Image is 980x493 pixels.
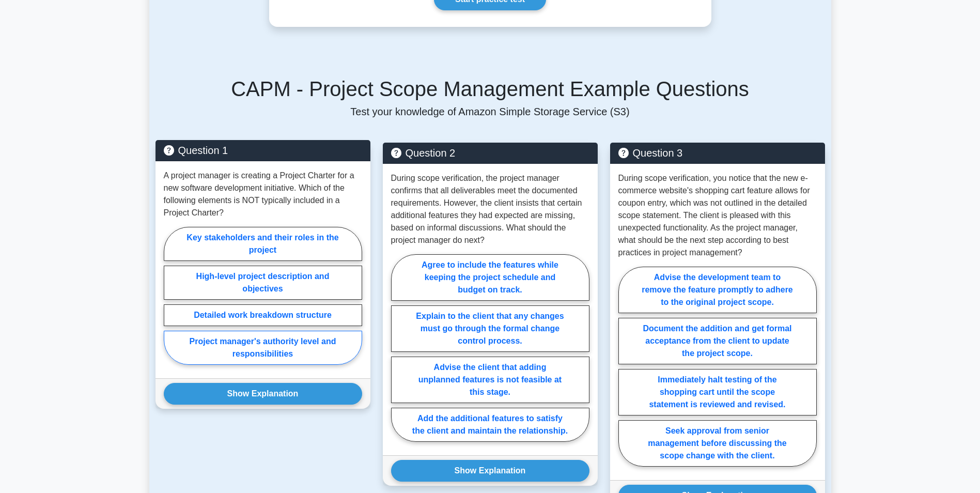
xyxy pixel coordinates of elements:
[164,266,362,300] label: High-level project description and objectives
[391,254,589,301] label: Agree to include the features while keeping the project schedule and budget on track.
[391,305,589,352] label: Explain to the client that any changes must go through the formal change control process.
[618,147,817,159] h5: Question 3
[391,147,589,159] h5: Question 2
[164,304,362,326] label: Detailed work breakdown structure
[164,331,362,365] label: Project manager's authority level and responsibilities
[618,267,817,313] label: Advise the development team to remove the feature promptly to adhere to the original project scope.
[618,318,817,364] label: Document the addition and get formal acceptance from the client to update the project scope.
[164,227,362,261] label: Key stakeholders and their roles in the project
[155,105,825,118] p: Test your knowledge of Amazon Simple Storage Service (S3)
[618,172,817,259] p: During scope verification, you notice that the new e-commerce website's shopping cart feature all...
[391,460,589,482] button: Show Explanation
[164,170,362,219] p: A project manager is creating a Project Charter for a new software development initiative. Which ...
[155,76,825,101] h5: CAPM - Project Scope Management Example Questions
[391,408,589,442] label: Add the additional features to satisfy the client and maintain the relationship.
[391,357,589,403] label: Advise the client that adding unplanned features is not feasible at this stage.
[391,172,589,246] p: During scope verification, the project manager confirms that all deliverables meet the documented...
[164,383,362,405] button: Show Explanation
[618,369,817,415] label: Immediately halt testing of the shopping cart until the scope statement is reviewed and revised.
[164,144,362,157] h5: Question 1
[618,420,817,467] label: Seek approval from senior management before discussing the scope change with the client.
